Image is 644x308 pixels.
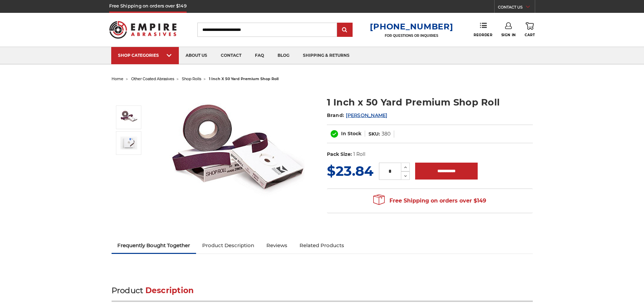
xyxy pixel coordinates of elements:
a: [PERSON_NAME] [346,112,387,118]
dt: Pack Size: [327,151,352,158]
span: Brand: [327,112,344,118]
a: Related Products [293,238,350,253]
a: about us [179,47,214,64]
a: contact [214,47,248,64]
h1: 1 Inch x 50 Yard Premium Shop Roll [327,96,533,109]
a: shop rolls [182,76,201,81]
a: [PHONE_NUMBER] [370,22,453,31]
a: blog [271,47,296,64]
span: Free Shipping on orders over $149 [373,194,486,208]
dd: 380 [382,131,390,138]
span: Sign In [501,33,516,37]
img: 1 Inch x 50 Yard Premium Shop Roll [120,137,137,149]
a: Product Description [196,238,260,253]
img: 1 Inch x 50 Yard Premium Shop Roll [169,89,305,224]
span: $23.84 [327,163,374,179]
a: home [112,76,123,81]
img: Empire Abrasives [109,17,177,43]
dd: 1 Roll [353,151,365,158]
span: Product [112,286,143,295]
span: Description [145,286,194,295]
span: In Stock [341,131,361,137]
span: Reorder [474,33,492,37]
a: shipping & returns [296,47,356,64]
a: CONTACT US [498,3,535,13]
a: other coated abrasives [131,76,174,81]
div: SHOP CATEGORIES [118,53,172,58]
span: Cart [525,33,535,37]
span: 1 inch x 50 yard premium shop roll [209,76,279,81]
a: Cart [525,22,535,37]
a: faq [248,47,271,64]
a: Reviews [260,238,293,253]
p: FOR QUESTIONS OR INQUIRIES [370,33,453,38]
a: Reorder [474,22,492,37]
a: Frequently Bought Together [112,238,196,253]
dt: SKU: [368,131,380,138]
img: 1 Inch x 50 Yard Premium Shop Roll [120,109,137,126]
